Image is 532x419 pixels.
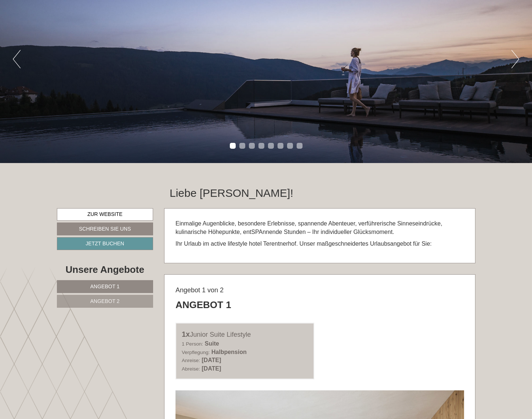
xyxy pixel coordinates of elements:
span: Angebot 2 [90,298,120,304]
a: Schreiben Sie uns [57,223,153,235]
div: Unsere Angebote [57,263,153,277]
div: Junior Suite Lifestyle [182,329,308,340]
b: [DATE] [202,357,221,363]
button: Next [511,50,519,68]
b: Halbpension [211,349,247,355]
b: [DATE] [202,365,221,372]
b: Suite [205,340,219,347]
small: 1 Person: [182,341,203,347]
a: Jetzt buchen [57,237,153,250]
span: Angebot 1 von 2 [175,286,224,294]
button: Previous [13,50,21,68]
div: Angebot 1 [175,298,231,312]
b: 1x [182,330,190,338]
p: Einmalige Augenblicke, besondere Erlebnisse, spannende Abenteuer, verführerische Sinneseindrücke,... [175,220,464,236]
small: Verpflegung: [182,350,210,355]
small: Anreise: [182,358,200,363]
h1: Liebe [PERSON_NAME]! [170,187,293,199]
p: Ihr Urlaub im active lifestyle hotel Terentnerhof. Unser maßgeschneidertes Urlaubsangebot für Sie: [175,240,464,248]
a: Zur Website [57,208,153,221]
small: Abreise: [182,366,200,372]
span: Angebot 1 [90,283,120,289]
